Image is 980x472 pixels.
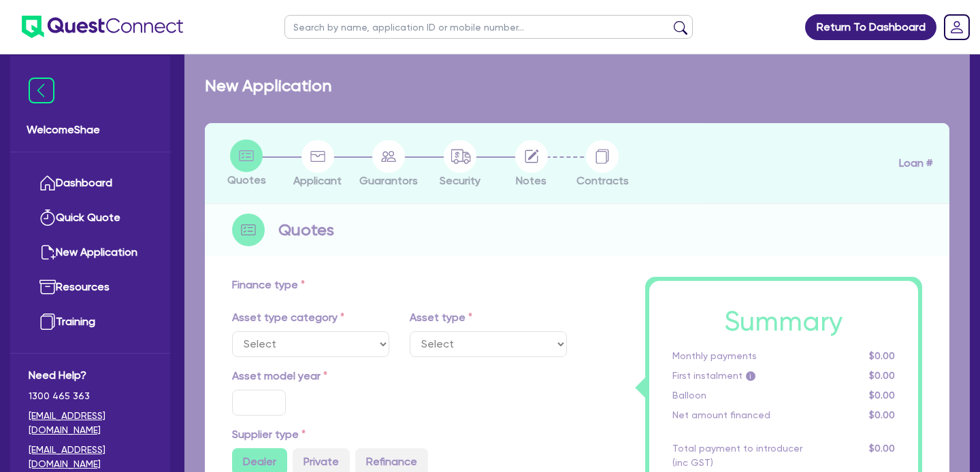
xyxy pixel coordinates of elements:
a: [EMAIL_ADDRESS][DOMAIN_NAME] [29,409,152,437]
a: [EMAIL_ADDRESS][DOMAIN_NAME] [29,443,152,471]
a: Dropdown toggle [939,10,975,45]
img: icon-menu-close [29,78,54,103]
span: Welcome Shae [27,122,154,138]
input: Search by name, application ID or mobile number... [284,15,693,39]
span: Need Help? [29,367,152,384]
a: New Application [29,235,152,270]
a: Quick Quote [29,201,152,235]
img: new-application [39,244,56,260]
a: Return To Dashboard [805,14,936,40]
img: resources [39,279,56,295]
a: Resources [29,270,152,305]
span: 1300 465 363 [29,389,152,403]
a: Dashboard [29,166,152,201]
img: training [39,314,56,330]
img: quest-connect-logo-blue [22,16,183,38]
img: quick-quote [39,209,56,226]
a: Training [29,305,152,339]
